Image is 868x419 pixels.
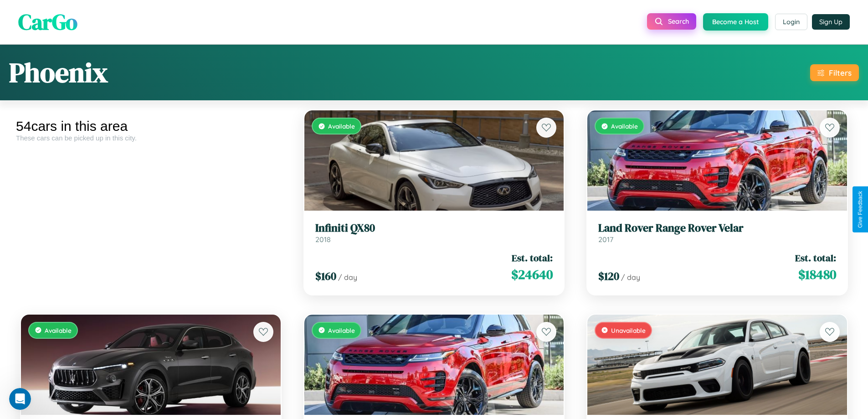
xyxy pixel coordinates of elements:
div: 54 cars in this area [16,119,286,134]
span: $ 18480 [798,265,836,284]
button: Search [647,13,696,30]
div: Filters [829,68,852,78]
span: CarGo [18,7,77,37]
span: Est. total: [512,251,553,264]
span: / day [338,273,357,282]
div: These cars can be picked up in this city. [16,134,286,142]
a: Land Rover Range Rover Velar2017 [598,222,836,244]
div: Give Feedback [857,191,863,228]
span: $ 24640 [511,265,553,284]
span: 2017 [598,235,613,244]
span: / day [621,273,640,282]
button: Login [775,14,807,30]
span: Est. total: [795,251,836,264]
span: Available [611,122,638,130]
span: $ 120 [598,269,619,284]
span: Search [668,17,689,26]
span: Unavailable [611,326,646,334]
h3: Infiniti QX80 [315,222,553,235]
span: 2018 [315,235,331,244]
span: $ 160 [315,269,336,284]
span: Available [328,326,355,334]
button: Become a Host [703,13,768,31]
a: Infiniti QX802018 [315,222,553,244]
span: Available [328,122,355,130]
h1: Phoenix [9,54,108,91]
h3: Land Rover Range Rover Velar [598,222,836,235]
button: Sign Up [812,14,850,30]
button: Filters [810,64,859,81]
iframe: Intercom live chat [9,388,31,410]
span: Available [45,326,72,334]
